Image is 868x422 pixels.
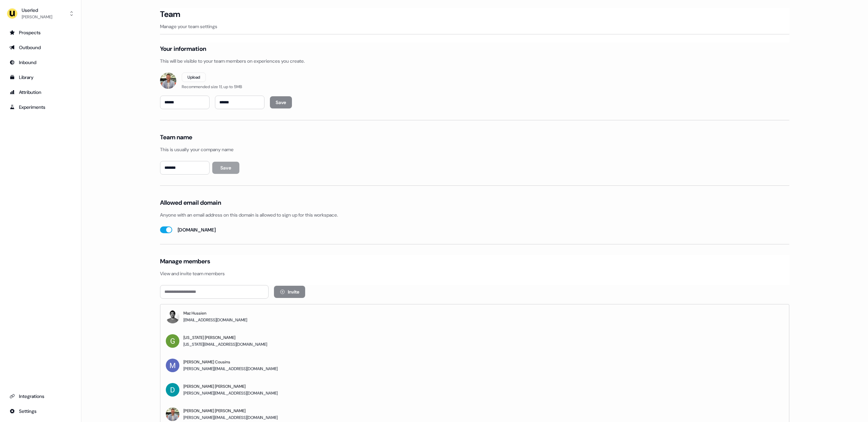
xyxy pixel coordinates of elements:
[5,87,76,98] a: Go to attribution
[9,104,72,110] div: Experiments
[160,73,176,89] img: eyJ0eXBlIjoicHJveHkiLCJzcmMiOiJodHRwczovL2ltYWdlcy5jbGVyay5kZXYvb2F1dGhfZ29vZ2xlL2ltZ18ydlhmdEFxN...
[183,365,278,372] p: [PERSON_NAME][EMAIL_ADDRESS][DOMAIN_NAME]
[183,390,278,397] p: [PERSON_NAME][EMAIL_ADDRESS][DOMAIN_NAME]
[22,14,52,20] div: [PERSON_NAME]
[166,310,179,323] img: eyJ0eXBlIjoicHJveHkiLCJzcmMiOiJodHRwczovL2ltYWdlcy5jbGVyay5kZXYvb2F1dGhfZ29vZ2xlL2ltZ18zMjh5TXR1W...
[160,212,789,218] p: Anyone with an email address on this domain is allowed to sign up for this workspace.
[183,341,267,348] p: [US_STATE][EMAIL_ADDRESS][DOMAIN_NAME]
[183,317,247,323] p: [EMAIL_ADDRESS][DOMAIN_NAME]
[9,408,72,415] div: Settings
[9,393,72,400] div: Integrations
[5,406,76,417] a: Go to integrations
[9,29,72,36] div: Prospects
[183,334,267,341] p: [US_STATE] [PERSON_NAME]
[9,59,72,66] div: Inbound
[166,407,179,421] img: eyJ0eXBlIjoicHJveHkiLCJzcmMiOiJodHRwczovL2ltYWdlcy5jbGVyay5kZXYvb2F1dGhfZ29vZ2xlL2ltZ18ydlhmdEFxN...
[5,102,76,113] a: Go to experiments
[5,27,76,38] a: Go to prospects
[212,162,239,174] button: Save
[182,73,206,82] button: Upload
[183,310,247,317] p: Maz Hussien
[160,45,206,53] h4: Your information
[9,74,72,81] div: Library
[183,359,278,365] p: [PERSON_NAME] Cousins
[160,199,221,207] h4: Allowed email domain
[5,42,76,53] a: Go to outbound experience
[166,334,179,348] img: eyJ0eXBlIjoicHJveHkiLCJzcmMiOiJodHRwczovL2ltYWdlcy5jbGVyay5kZXYvb2F1dGhfZ29vZ2xlL2ltZ18zMjVvSnlrR...
[160,257,210,265] h4: Manage members
[178,226,216,233] label: [DOMAIN_NAME]
[22,7,52,14] div: Userled
[160,23,789,30] p: Manage your team settings
[160,146,789,153] p: This is usually your company name
[5,57,76,68] a: Go to Inbound
[5,5,76,22] button: Userled[PERSON_NAME]
[160,58,789,64] p: This will be visible to your team members on experiences you create.
[5,391,76,402] a: Go to integrations
[166,359,179,372] img: eyJ0eXBlIjoicHJveHkiLCJzcmMiOiJodHRwczovL2ltYWdlcy5jbGVyay5kZXYvb2F1dGhfZ29vZ2xlL2ltZ18zMVZBSUpQM...
[183,407,278,414] p: [PERSON_NAME] [PERSON_NAME]
[9,89,72,96] div: Attribution
[5,72,76,83] a: Go to templates
[182,83,242,90] div: Recommended size 1:1, up to 5MB
[9,44,72,51] div: Outbound
[160,270,789,277] p: View and invite team members
[160,133,192,141] h4: Team name
[183,414,278,421] p: [PERSON_NAME][EMAIL_ADDRESS][DOMAIN_NAME]
[183,383,278,390] p: [PERSON_NAME] [PERSON_NAME]
[160,9,180,19] h3: Team
[166,383,179,397] img: eyJ0eXBlIjoicHJveHkiLCJzcmMiOiJodHRwczovL2ltYWdlcy5jbGVyay5kZXYvb2F1dGhfZ29vZ2xlL2ltZ18yd01IclZje...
